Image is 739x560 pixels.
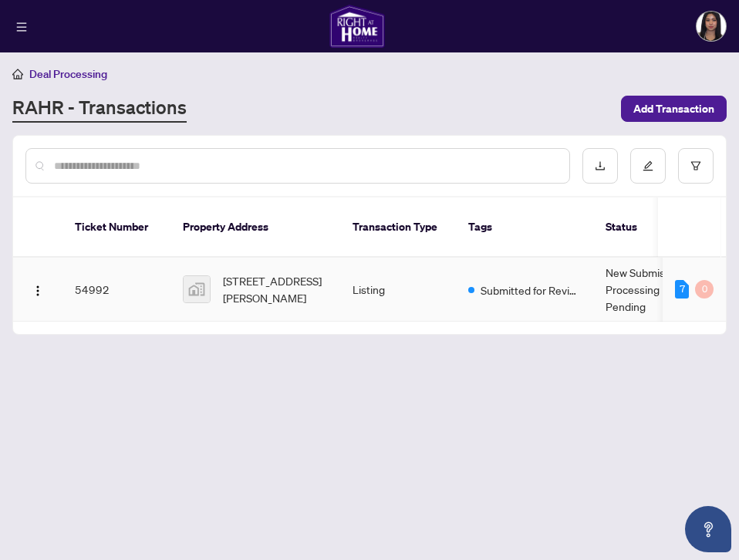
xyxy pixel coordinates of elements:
[582,148,618,184] button: download
[621,96,727,122] button: Add Transaction
[593,258,709,322] td: New Submission - Processing Pending
[678,148,714,184] button: filter
[223,272,328,306] span: [STREET_ADDRESS][PERSON_NAME]
[595,160,606,171] span: download
[690,160,701,171] span: filter
[456,197,593,258] th: Tags
[643,160,653,171] span: edit
[340,258,456,322] td: Listing
[29,67,107,81] span: Deal Processing
[329,5,385,48] img: logo
[12,69,23,79] span: home
[340,197,456,258] th: Transaction Type
[481,282,581,299] span: Submitted for Review
[697,12,726,41] img: Profile Icon
[593,197,709,258] th: Status
[62,258,170,322] td: 54992
[25,277,50,302] button: Logo
[675,280,689,299] div: 7
[184,276,210,302] img: thumbnail-img
[16,22,27,32] span: menu
[695,280,714,299] div: 0
[170,197,340,258] th: Property Address
[32,285,44,297] img: Logo
[685,506,731,552] button: Open asap
[62,197,170,258] th: Ticket Number
[12,95,187,123] a: RAHR - Transactions
[630,148,666,184] button: edit
[633,96,714,121] span: Add Transaction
